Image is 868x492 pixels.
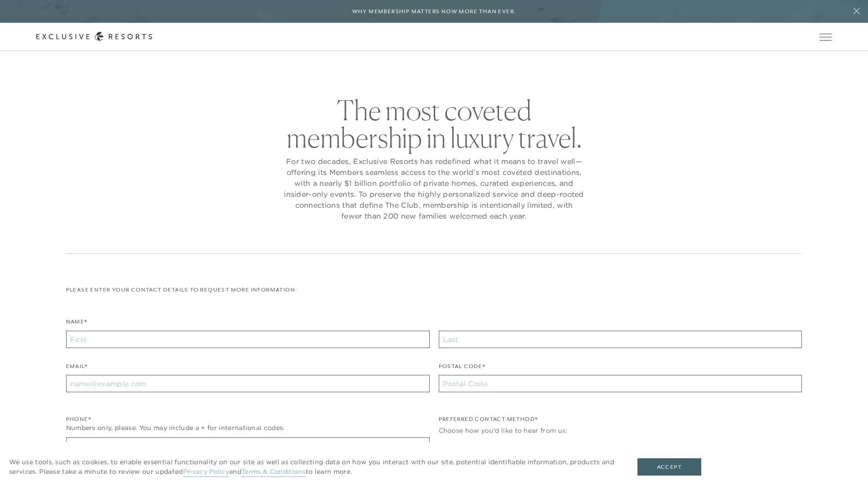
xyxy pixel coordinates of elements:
[820,34,832,40] button: Open navigation
[284,97,585,151] h2: The most coveted membership in luxury travel.
[67,438,92,455] div: Country Code Selector
[92,438,429,455] input: Enter a phone number
[66,318,87,331] label: Name*
[66,286,802,294] p: Please enter your contact details to request more information:
[439,331,802,348] input: Last
[66,375,430,392] input: name@example.com
[66,415,430,424] div: Phone*
[439,415,538,428] legend: Preferred Contact Method*
[183,467,229,477] a: Privacy Policy
[439,362,486,375] label: Postal Code*
[352,7,516,16] h6: Why Membership Matters Now More Than Ever.
[439,426,802,436] div: Choose how you'd like to hear from us:
[637,458,701,476] button: Accept
[66,331,430,348] input: First
[9,457,619,477] p: We use tools, such as cookies, to enable essential functionality on our site as well as collectin...
[66,362,87,375] label: Email*
[241,467,306,477] a: Terms & Conditions
[284,156,585,221] p: For two decades, Exclusive Resorts has redefined what it means to travel well—offering its Member...
[66,423,430,433] div: Numbers only, please. You may include a + for international codes.
[439,375,802,392] input: Postal Code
